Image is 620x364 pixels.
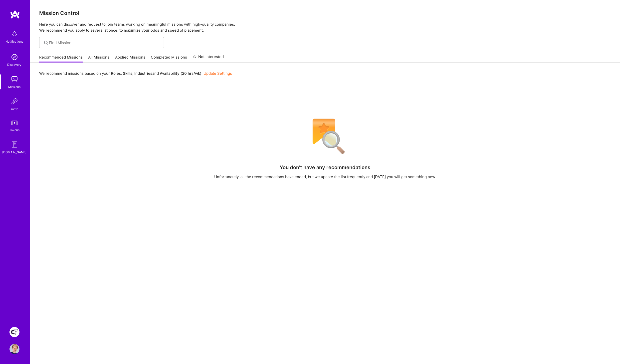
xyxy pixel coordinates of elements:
[8,327,21,337] a: Creative Fabrica Project Team
[39,71,232,76] p: We recommend missions based on your , , and .
[11,121,17,125] img: tokens
[9,96,19,106] img: Invite
[39,55,83,63] a: Recommended Missions
[9,52,19,62] img: discovery
[9,29,19,39] img: bell
[9,74,19,84] img: teamwork
[11,106,18,112] div: Invite
[160,71,202,76] b: Availability (20 hrs/wk)
[7,62,22,67] div: Discovery
[9,344,19,354] img: User Avatar
[123,71,132,76] b: Skills
[49,40,160,45] input: Find Mission...
[134,71,152,76] b: Industries
[111,71,121,76] b: Roles
[2,149,27,155] div: [DOMAIN_NAME]
[115,55,145,63] a: Applied Missions
[204,71,232,76] a: Update Settings
[9,327,19,337] img: Creative Fabrica Project Team
[214,174,436,179] div: Unfortunately, all the recommendations have ended, but we update the list frequently and [DATE] y...
[88,55,110,63] a: All Missions
[10,10,20,19] img: logo
[151,55,187,63] a: Completed Missions
[6,39,23,44] div: Notifications
[8,84,21,89] div: Missions
[9,140,19,149] img: guide book
[39,10,611,16] h3: Mission Control
[280,164,371,170] h4: You don't have any recommendations
[43,40,49,46] i: icon SearchGrey
[39,21,611,33] p: Here you can discover and request to join teams working on meaningful missions with high-quality ...
[9,127,20,133] div: Tokens
[8,344,21,354] a: User Avatar
[304,115,346,158] img: No Results
[193,54,224,63] a: Not Interested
